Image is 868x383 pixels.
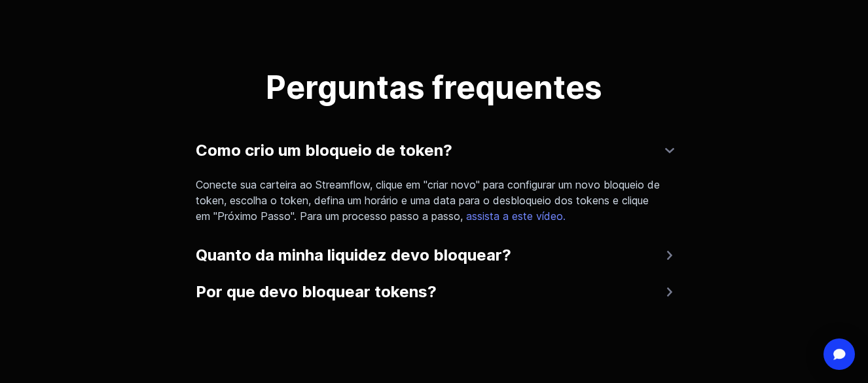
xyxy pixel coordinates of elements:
font: Quanto da minha liquidez devo bloquear? [196,246,511,264]
button: Por que devo bloquear tokens? [196,276,672,308]
font: Por que devo bloquear tokens? [196,282,437,301]
button: Quanto da minha liquidez devo bloquear? [196,240,672,271]
a: assista a este vídeo. [463,210,566,223]
button: Como crio um bloqueio de token? [196,135,672,166]
font: Perguntas frequentes [266,68,602,107]
font: Como crio um bloqueio de token? [196,141,452,160]
font: Conecte sua carteira ao Streamflow, clique em "criar novo" para configurar um novo bloqueio de to... [196,178,660,223]
font: assista a este vídeo. [466,210,566,223]
div: Abra o Intercom Messenger [823,338,855,370]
